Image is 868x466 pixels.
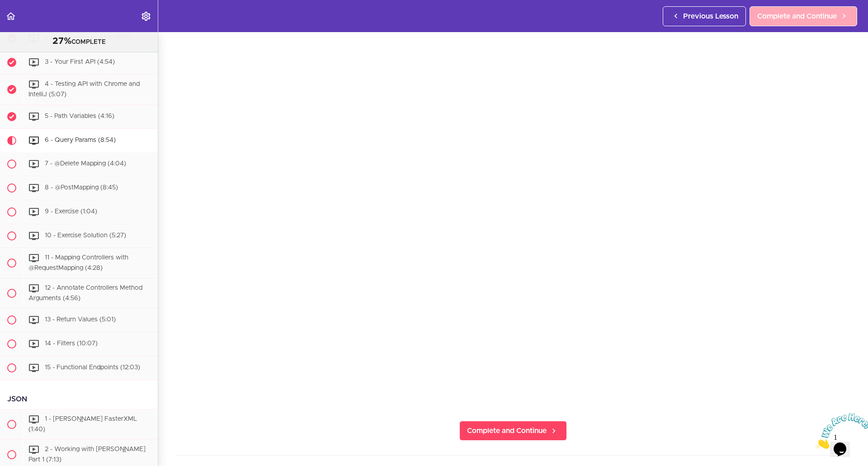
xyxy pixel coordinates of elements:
iframe: chat widget [812,410,868,452]
span: 11 - Mapping Controllers with @RequestMapping (4:28) [28,254,128,271]
img: Chat attention grabber [4,4,60,39]
span: 27% [52,37,71,46]
svg: Settings Menu [141,11,151,22]
span: 2 - Working with [PERSON_NAME] Part 1 (7:13) [28,446,146,463]
span: 8 - @PostMapping (8:45) [45,184,118,191]
a: Previous Lesson [663,6,746,26]
iframe: Video Player [176,28,850,406]
span: 1 [4,4,7,11]
div: COMPLETE [11,36,146,47]
a: Complete and Continue [750,6,857,26]
span: 15 - Functional Endpoints (12:03) [45,365,140,371]
span: 5 - Path Variables (4:16) [45,113,114,119]
span: 12 - Annotate Controllers Method Arguments (4:56) [28,285,142,301]
span: 4 - Testing API with Chrome and IntelliJ (5:07) [28,81,140,98]
span: 9 - Exercise (1:04) [45,208,97,215]
span: 13 - Return Values (5:01) [45,317,116,323]
span: 10 - Exercise Solution (5:27) [45,232,126,239]
span: Complete and Continue [467,425,547,436]
span: 6 - Query Params (8:54) [45,137,116,143]
a: Complete and Continue [459,421,567,441]
span: 7 - @Delete Mapping (4:04) [45,160,126,167]
span: Complete and Continue [757,11,837,22]
span: 14 - Filters (10:07) [45,341,98,347]
span: Previous Lesson [683,11,738,22]
span: 1 - [PERSON_NAME] FasterXML (1:40) [28,416,137,433]
svg: Back to course curriculum [5,11,16,22]
span: 3 - Your First API (4:54) [45,59,115,66]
